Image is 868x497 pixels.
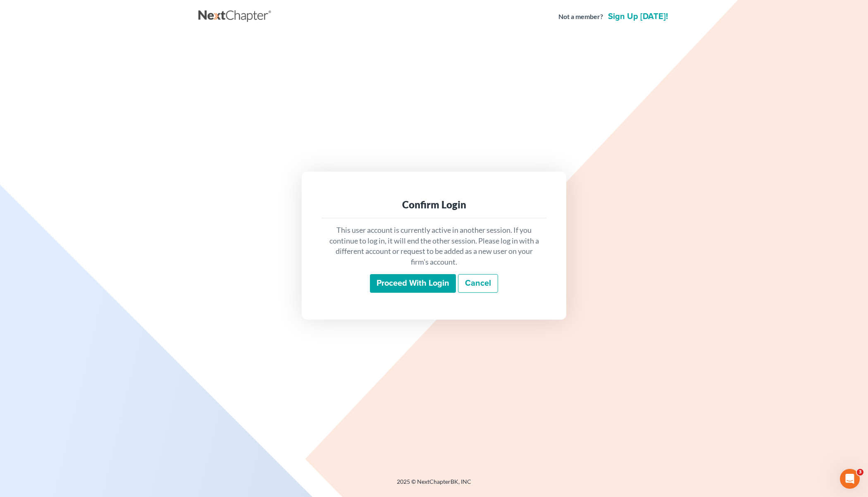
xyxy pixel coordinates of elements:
div: 2025 © NextChapterBK, INC [198,478,670,492]
a: Cancel [458,274,498,293]
span: 3 [857,469,863,475]
strong: Not a member? [558,12,603,22]
a: Sign up [DATE]! [606,12,670,21]
input: Proceed with login [370,274,456,293]
div: Confirm Login [328,198,540,211]
p: This user account is currently active in another session. If you continue to log in, it will end ... [328,225,540,268]
iframe: Intercom live chat [840,469,860,489]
